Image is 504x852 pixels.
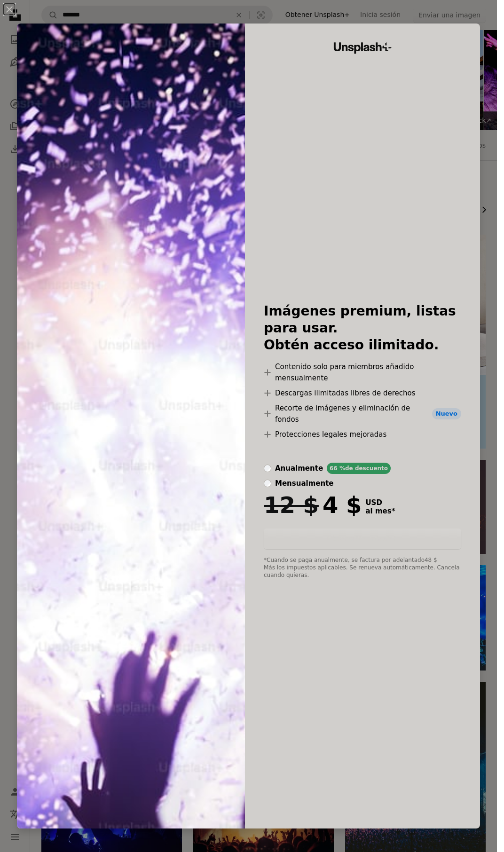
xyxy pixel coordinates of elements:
div: 66 % de descuento [327,463,391,474]
li: Recorte de imágenes y eliminación de fondos [264,402,461,425]
div: *Cuando se paga anualmente, se factura por adelantado 48 $ Más los impuestos aplicables. Se renue... [264,557,461,579]
div: mensualmente [275,478,333,489]
strong: Unsplash+ [356,535,398,543]
div: anualmente [275,463,323,474]
span: USD [365,498,395,507]
input: anualmente66 %de descuento [264,465,271,472]
input: mensualmente [264,480,271,487]
span: al mes * [365,507,395,515]
h2: Imágenes premium, listas para usar. Obtén acceso ilimitado. [264,303,461,354]
li: Protecciones legales mejoradas [264,429,461,440]
li: Descargas ilimitadas libres de derechos [264,387,461,399]
span: 12 $ [264,493,319,517]
div: 4 $ [264,493,362,517]
button: ObtenerUnsplash+ [264,529,461,549]
li: Contenido solo para miembros añadido mensualmente [264,361,461,384]
span: Nuevo [432,408,461,419]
